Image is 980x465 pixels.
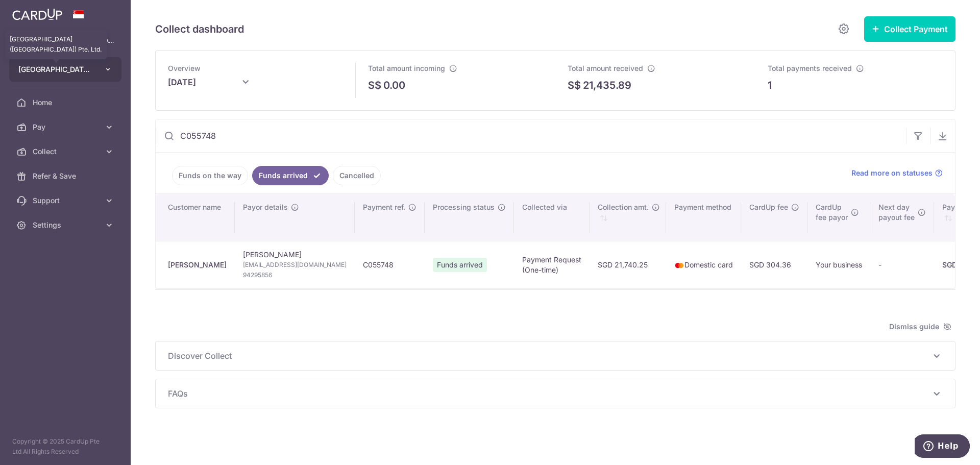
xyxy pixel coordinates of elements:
td: SGD 304.36 [741,241,807,288]
th: Payor details [235,194,355,241]
td: Payment Request (One-time) [514,241,590,288]
span: Total amount incoming [368,64,445,72]
button: [GEOGRAPHIC_DATA] ([GEOGRAPHIC_DATA]) Pte. Ltd.[GEOGRAPHIC_DATA] ([GEOGRAPHIC_DATA]) Pte. Ltd. [9,57,121,82]
a: Read more on statuses [851,168,943,178]
td: Domestic card [666,241,741,288]
p: Discover Collect [168,350,943,362]
td: [PERSON_NAME] [235,241,355,288]
th: Collected via [514,194,590,241]
h5: Collect dashboard [155,21,244,37]
span: Discover Collect [168,350,930,362]
td: C055748 [355,241,425,288]
span: Payment ref. [363,202,405,212]
td: Your business [807,241,870,288]
span: Funds arrived [433,258,487,272]
p: 21,435.89 [583,78,631,93]
span: Collection amt. [598,202,649,212]
th: Next daypayout fee [870,194,934,241]
span: [GEOGRAPHIC_DATA] ([GEOGRAPHIC_DATA]) Pte. Ltd. [18,64,94,75]
span: Home [33,97,100,108]
span: CardUp fee payor [816,202,848,223]
span: S$ [368,78,381,93]
span: Help [23,7,44,16]
button: Collect Payment [864,16,955,42]
p: 1 [768,78,772,93]
span: Next day payout fee [878,202,915,223]
a: Cancelled [333,166,381,185]
span: CardUp fee [749,202,788,212]
span: Total payments received [768,64,852,72]
a: Funds on the way [172,166,248,185]
span: Settings [33,220,100,230]
a: Funds arrived [252,166,329,185]
span: Dismiss guide [889,321,951,333]
img: CardUp [12,8,62,20]
span: Support [33,195,100,206]
p: 0.00 [383,78,405,93]
th: Payment ref. [355,194,425,241]
span: Payor details [243,202,288,212]
th: Customer name [156,194,235,241]
img: mastercard-sm-87a3fd1e0bddd137fecb07648320f44c262e2538e7db6024463105ddbc961eb2.png [674,260,684,271]
th: CardUpfee payor [807,194,870,241]
iframe: Opens a widget where you can find more information [915,434,970,460]
span: S$ [568,78,581,93]
span: Read more on statuses [851,168,933,178]
th: CardUp fee [741,194,807,241]
span: Collect [33,146,100,157]
span: Pay [33,122,100,132]
span: Processing status [433,202,495,212]
span: [EMAIL_ADDRESS][DOMAIN_NAME] [243,260,347,270]
div: [PERSON_NAME] [168,260,227,270]
div: [GEOGRAPHIC_DATA] ([GEOGRAPHIC_DATA]) Pte. Ltd. [5,30,107,59]
th: Processing status [425,194,514,241]
span: FAQs [168,387,930,400]
th: Payment method [666,194,741,241]
span: Overview [168,64,201,72]
td: - [870,241,934,288]
input: Search [156,119,906,152]
th: Collection amt. : activate to sort column ascending [590,194,666,241]
span: Refer & Save [33,171,100,181]
span: Total amount received [568,64,643,72]
p: FAQs [168,387,943,400]
td: SGD 21,740.25 [590,241,666,288]
span: 94295856 [243,270,347,280]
